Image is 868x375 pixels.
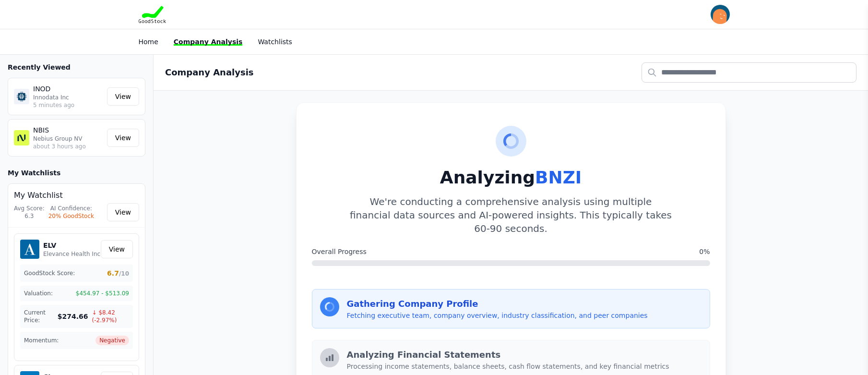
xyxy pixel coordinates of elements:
[48,212,94,220] div: 20% GoodStock
[535,168,582,187] span: BNZI
[24,337,59,344] span: Momentum:
[33,94,103,101] p: Innodata Inc
[101,240,133,258] a: View
[107,268,129,278] span: 6.7
[48,205,94,212] div: AI Confidence:
[347,348,702,362] h3: Analyzing Financial Statements
[347,311,702,320] p: Fetching executive team, company overview, industry classification, and peer companies
[14,205,45,212] div: Avg Score:
[165,66,254,79] h2: Company Analysis
[347,297,702,311] h3: Gathering Company Profile
[711,5,730,24] img: invitee
[14,190,139,201] h4: My Watchlist
[20,240,39,259] img: ELV
[312,247,367,256] span: Overall Progress
[8,168,60,178] h3: My Watchlists
[76,290,129,297] span: $454.97 - $513.09
[33,143,103,150] p: about 3 hours ago
[33,135,103,143] p: Nebius Group NV
[33,125,103,135] p: NBIS
[14,89,29,104] img: INOD
[119,270,129,277] span: /10
[33,84,103,94] p: INOD
[699,247,710,256] span: 0%
[24,309,58,324] span: Current Price:
[312,168,710,187] h1: Analyzing
[33,101,103,109] p: 5 minutes ago
[107,129,139,147] a: View
[95,336,129,345] span: Negative
[43,250,100,258] p: Elevance Health Inc
[43,241,100,250] h5: ELV
[8,62,145,72] h3: Recently Viewed
[350,195,672,235] p: We're conducting a comprehensive analysis using multiple financial data sources and AI-powered in...
[14,130,29,145] img: NBIS
[24,290,53,297] span: Valuation:
[107,203,139,221] a: View
[58,312,88,321] span: $274.66
[258,38,292,46] a: Watchlists
[174,38,243,46] a: Company Analysis
[14,212,45,220] div: 6.3
[24,269,75,277] span: GoodStock Score:
[139,38,158,46] a: Home
[139,6,166,23] img: Goodstock Logo
[107,87,139,106] a: View
[92,309,129,324] span: ↓ $8.42 (-2.97%)
[347,362,702,371] p: Processing income statements, balance sheets, cash flow statements, and key financial metrics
